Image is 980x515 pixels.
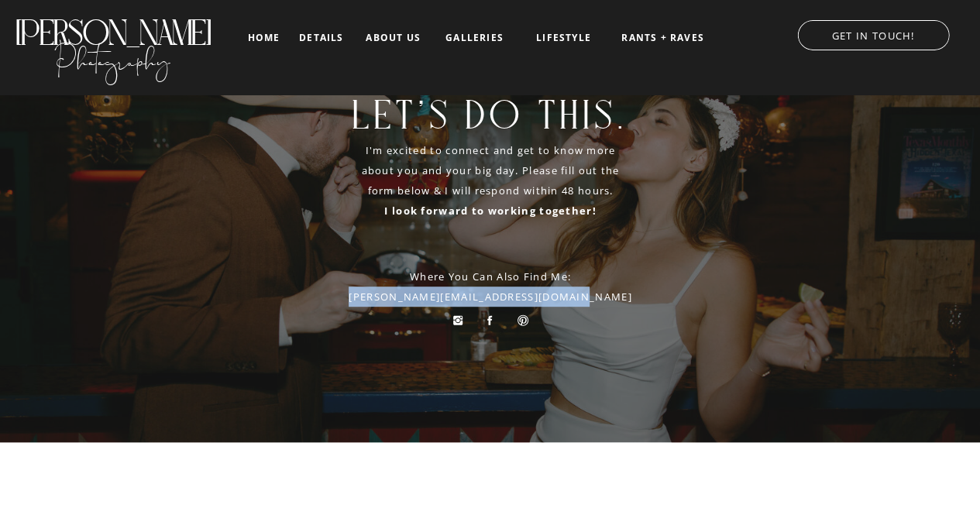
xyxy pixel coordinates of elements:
[346,266,636,307] p: Where you can also find me: [PERSON_NAME][EMAIL_ADDRESS][DOMAIN_NAME]
[128,92,853,122] h1: Let's do this.
[620,33,706,43] a: RANTS + RAVES
[384,204,597,218] b: I look forward to working together!
[246,33,282,43] a: home
[13,30,212,81] a: Photography
[348,140,634,240] p: I'm excited to connect and get to know more about you and your big day. Please fill out the form ...
[361,33,425,43] a: about us
[524,33,603,43] a: LIFESTYLE
[442,33,507,43] a: galleries
[13,12,212,38] a: [PERSON_NAME]
[782,26,965,41] a: GET IN TOUCH!
[299,33,343,42] a: details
